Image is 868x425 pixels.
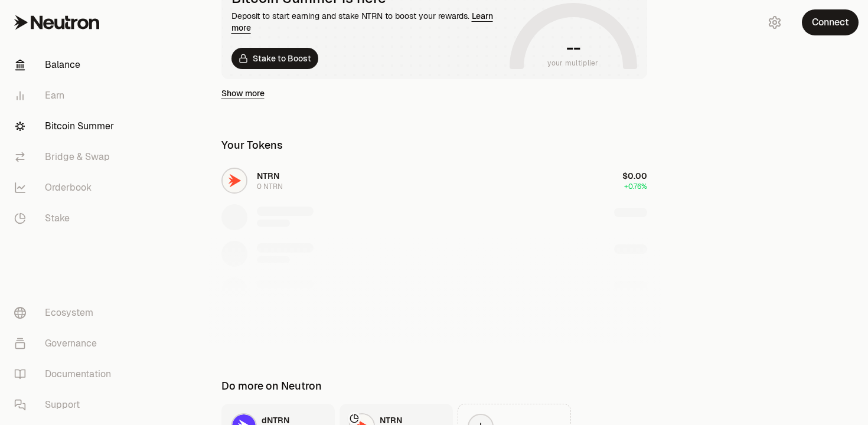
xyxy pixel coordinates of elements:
[5,50,128,80] a: Balance
[802,9,859,35] button: Connect
[5,111,128,142] a: Bitcoin Summer
[221,87,265,99] a: Show more
[547,57,599,69] span: your multiplier
[566,38,580,57] h1: --
[5,172,128,203] a: Orderbook
[5,142,128,172] a: Bridge & Swap
[5,359,128,390] a: Documentation
[231,48,318,69] a: Stake to Boost
[5,203,128,234] a: Stake
[5,80,128,111] a: Earn
[5,328,128,359] a: Governance
[5,297,128,328] a: Ecosystem
[221,378,322,394] div: Do more on Neutron
[5,390,128,420] a: Support
[221,137,283,153] div: Your Tokens
[231,10,505,34] div: Deposit to start earning and stake NTRN to boost your rewards.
